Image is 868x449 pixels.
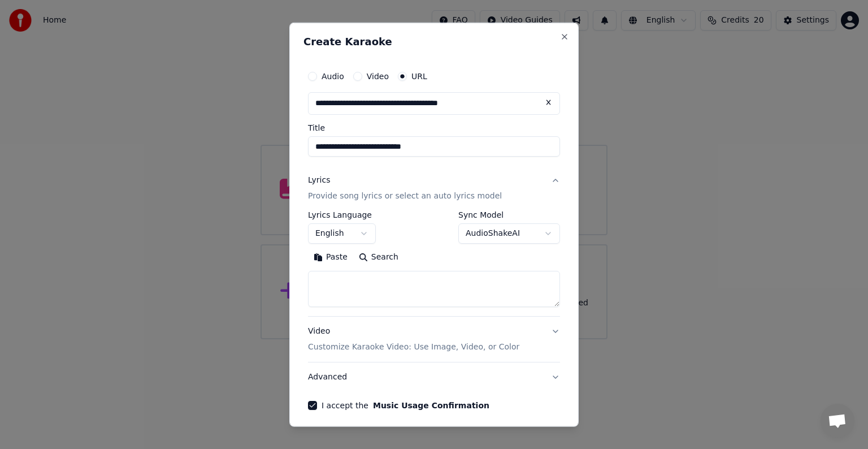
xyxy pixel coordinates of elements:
[308,175,330,186] div: Lyrics
[303,37,565,47] h2: Create Karaoke
[308,211,560,316] div: LyricsProvide song lyrics or select an auto lyrics model
[308,362,560,392] button: Advanced
[308,248,353,266] button: Paste
[322,72,344,80] label: Audio
[308,342,519,353] p: Customize Karaoke Video: Use Image, Video, or Color
[373,401,489,409] button: I accept the
[308,124,560,132] label: Title
[308,326,519,353] div: Video
[308,191,502,202] p: Provide song lyrics or select an auto lyrics model
[411,72,427,80] label: URL
[308,211,376,219] label: Lyrics Language
[458,211,560,219] label: Sync Model
[367,72,389,80] label: Video
[308,166,560,211] button: LyricsProvide song lyrics or select an auto lyrics model
[308,317,560,362] button: VideoCustomize Karaoke Video: Use Image, Video, or Color
[353,248,404,266] button: Search
[322,401,489,409] label: I accept the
